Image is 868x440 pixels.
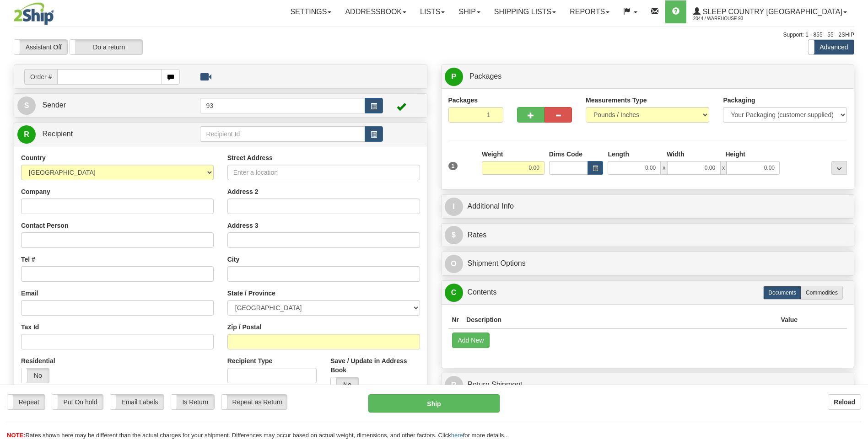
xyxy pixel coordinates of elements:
[171,395,214,409] label: Is Return
[445,198,463,216] span: I
[452,333,490,348] button: Add New
[469,72,501,80] span: Packages
[448,311,463,328] th: Nr
[17,125,36,144] span: R
[227,322,262,332] label: Zip / Postal
[22,368,49,383] label: No
[7,395,45,409] label: Repeat
[283,0,338,23] a: Settings
[110,395,164,409] label: Email Labels
[200,98,365,113] input: Sender Id
[21,356,55,365] label: Residential
[445,67,851,86] a: P Packages
[331,377,358,392] label: No
[448,162,458,170] span: 1
[21,187,50,196] label: Company
[330,356,420,375] label: Save / Update in Address Book
[777,311,801,328] th: Value
[21,322,39,332] label: Tax Id
[720,161,727,175] span: x
[17,125,180,144] a: R Recipient
[227,356,273,365] label: Recipient Type
[723,96,755,105] label: Packaging
[463,311,777,328] th: Description
[586,96,647,105] label: Measurements Type
[227,255,239,264] label: City
[831,161,847,175] div: ...
[549,150,582,159] label: Dims Code
[445,283,851,302] a: CContents
[834,398,855,406] b: Reload
[451,432,463,439] a: here
[368,394,499,413] button: Ship
[445,254,851,273] a: OShipment Options
[661,161,667,175] span: x
[200,126,365,142] input: Recipient Id
[42,101,66,109] span: Sender
[445,68,463,86] span: P
[482,150,503,159] label: Weight
[227,165,420,180] input: Enter a location
[221,395,287,409] label: Repeat as Return
[686,0,854,23] a: Sleep Country [GEOGRAPHIC_DATA] 2044 / Warehouse 93
[52,395,103,409] label: Put On hold
[14,2,54,25] img: logo2044.jpg
[828,394,861,410] button: Reload
[445,226,851,245] a: $Rates
[70,40,142,54] label: Do a return
[445,197,851,216] a: IAdditional Info
[338,0,413,23] a: Addressbook
[608,150,629,159] label: Length
[487,0,563,23] a: Shipping lists
[563,0,616,23] a: Reports
[763,286,801,300] label: Documents
[725,150,745,159] label: Height
[667,150,685,159] label: Width
[14,31,854,39] div: Support: 1 - 855 - 55 - 2SHIP
[445,376,851,394] a: RReturn Shipment
[452,0,487,23] a: Ship
[693,14,762,23] span: 2044 / Warehouse 93
[21,153,46,162] label: Country
[21,255,35,264] label: Tel #
[445,376,463,394] span: R
[14,40,67,54] label: Assistant Off
[17,96,200,115] a: S Sender
[227,289,275,298] label: State / Province
[7,432,25,439] span: NOTE:
[445,284,463,302] span: C
[227,187,259,196] label: Address 2
[448,96,478,105] label: Packages
[701,8,842,16] span: Sleep Country [GEOGRAPHIC_DATA]
[227,221,259,230] label: Address 3
[42,130,73,138] span: Recipient
[801,286,843,300] label: Commodities
[809,40,854,54] label: Advanced
[21,221,68,230] label: Contact Person
[847,173,867,267] iframe: chat widget
[17,97,36,115] span: S
[227,153,273,162] label: Street Address
[445,226,463,244] span: $
[24,69,57,85] span: Order #
[413,0,452,23] a: Lists
[21,289,38,298] label: Email
[445,255,463,273] span: O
